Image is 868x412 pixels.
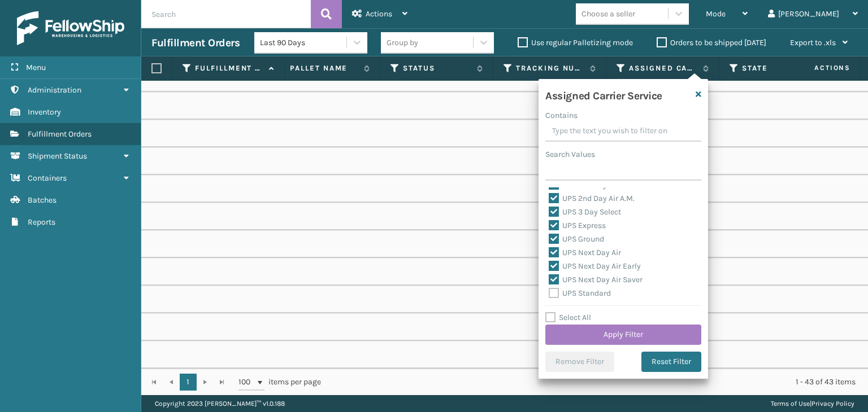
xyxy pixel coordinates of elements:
[657,38,766,47] label: Orders to be shipped [DATE]
[337,376,856,388] div: 1 - 43 of 43 items
[238,374,321,391] span: items per page
[779,59,857,77] span: Actions
[516,63,584,73] label: Tracking Number
[545,325,701,345] button: Apply Filter
[549,261,641,271] label: UPS Next Day Air Early
[28,107,61,117] span: Inventory
[771,395,854,412] div: |
[641,352,701,372] button: Reset Filter
[549,288,611,298] label: UPS Standard
[549,248,621,257] label: UPS Next Day Air
[403,63,471,73] label: Status
[581,8,635,20] div: Choose a seller
[155,395,285,412] p: Copyright 2023 [PERSON_NAME]™ v 1.0.188
[151,36,240,50] h3: Fulfillment Orders
[790,38,836,47] span: Export to .xls
[545,86,662,103] h4: Assigned Carrier Service
[545,148,595,160] label: Search Values
[742,63,810,73] label: State
[549,221,606,230] label: UPS Express
[706,9,726,19] span: Mode
[545,109,578,121] label: Contains
[28,173,67,183] span: Containers
[545,121,701,142] input: Type the text you wish to filter on
[545,352,614,372] button: Remove Filter
[28,217,55,227] span: Reports
[629,63,697,73] label: Assigned Carrier Service
[28,151,87,161] span: Shipment Status
[180,374,197,391] a: 1
[28,195,57,205] span: Batches
[238,376,255,388] span: 100
[811,400,854,407] a: Privacy Policy
[17,11,124,45] img: logo
[366,9,392,19] span: Actions
[545,313,591,322] label: Select All
[260,37,348,49] div: Last 90 Days
[26,63,46,72] span: Menu
[549,207,621,217] label: UPS 3 Day Select
[549,275,643,284] label: UPS Next Day Air Saver
[549,234,604,244] label: UPS Ground
[28,85,81,95] span: Administration
[549,194,635,203] label: UPS 2nd Day Air A.M.
[518,38,633,47] label: Use regular Palletizing mode
[290,63,358,73] label: Pallet Name
[387,37,418,49] div: Group by
[28,129,92,139] span: Fulfillment Orders
[771,400,810,407] a: Terms of Use
[195,63,263,73] label: Fulfillment Order Id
